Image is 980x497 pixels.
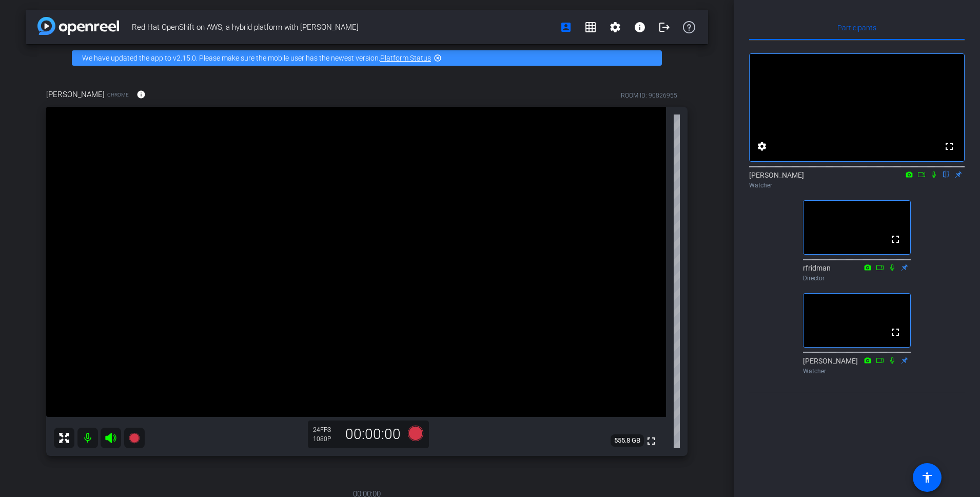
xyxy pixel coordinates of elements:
[803,263,911,283] div: rfridman
[889,233,901,245] mat-icon: fullscreen
[313,426,339,434] div: 24
[837,24,876,31] span: Participants
[560,21,572,33] mat-icon: account_box
[749,181,965,190] div: Watcher
[634,21,646,33] mat-icon: info
[921,471,933,484] mat-icon: accessibility
[621,91,677,100] div: ROOM ID: 90826955
[609,21,621,33] mat-icon: settings
[46,89,105,100] span: [PERSON_NAME]
[645,435,657,447] mat-icon: fullscreen
[749,170,965,190] div: [PERSON_NAME]
[584,21,597,33] mat-icon: grid_on
[72,50,662,66] div: We have updated the app to v2.15.0. Please make sure the mobile user has the newest version.
[803,356,911,376] div: [PERSON_NAME]
[434,54,442,62] mat-icon: highlight_off
[611,434,644,447] span: 555.8 GB
[943,140,955,152] mat-icon: fullscreen
[380,54,431,62] a: Platform Status
[658,21,671,33] mat-icon: logout
[889,326,901,338] mat-icon: fullscreen
[803,367,911,376] div: Watcher
[313,435,339,443] div: 1080P
[37,17,119,35] img: app-logo
[803,274,911,283] div: Director
[339,426,407,443] div: 00:00:00
[107,91,129,99] span: Chrome
[756,140,768,152] mat-icon: settings
[136,90,146,99] mat-icon: info
[940,169,952,179] mat-icon: flip
[320,426,331,433] span: FPS
[132,17,554,37] span: Red Hat OpenShift on AWS, a hybrid platform with [PERSON_NAME]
